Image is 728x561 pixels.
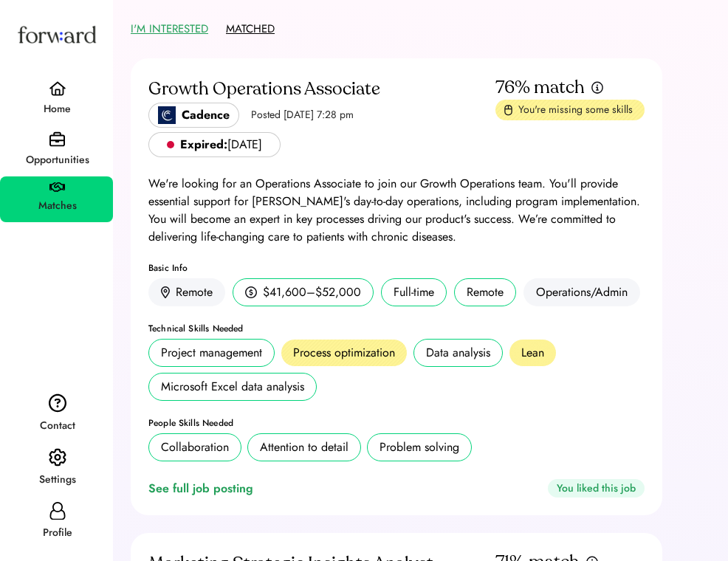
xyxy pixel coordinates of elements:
[381,278,447,306] div: Full-time
[245,286,257,299] img: money.svg
[148,419,645,427] div: People Skills Needed
[1,471,113,489] div: Settings
[1,100,113,118] div: Home
[293,344,395,362] div: Process optimization
[161,378,304,396] div: Microsoft Excel data analysis
[495,76,585,100] div: 76% match
[260,438,348,456] div: Attention to detail
[548,479,645,498] div: You liked this job
[180,136,262,154] div: [DATE]
[182,106,230,124] div: Cadence
[1,417,113,435] div: Contact
[49,448,66,467] img: settings.svg
[1,197,113,215] div: Matches
[380,438,459,456] div: Problem solving
[161,438,229,456] div: Collaboration
[148,78,492,101] div: Growth Operations Associate
[15,12,99,57] img: Forward logo
[504,104,512,116] img: missing-skills.svg
[49,81,66,96] img: home.svg
[591,80,604,94] img: info.svg
[521,344,544,362] div: Lean
[49,131,65,147] img: briefcase.svg
[523,278,640,306] div: Operations/Admin
[454,278,516,306] div: Remote
[161,286,170,299] img: location.svg
[1,151,113,169] div: Opportunities
[426,344,490,362] div: Data analysis
[158,106,176,124] img: cadencerpm_logo.jpeg
[518,103,636,117] div: You're missing some skills
[148,480,259,498] a: See full job posting
[180,136,227,153] strong: Expired:
[49,393,66,413] img: contact.svg
[148,175,645,246] div: We're looking for an Operations Associate to join our Growth Operations team. You'll provide esse...
[176,283,213,301] div: Remote
[263,283,361,301] div: $41,600–$52,000
[251,108,354,123] div: Posted [DATE] 7:28 pm
[131,18,208,41] button: I'M INTERESTED
[148,264,645,272] div: Basic Info
[161,344,262,362] div: Project management
[49,182,65,193] img: handshake.svg
[226,18,275,41] button: MATCHED
[1,524,113,542] div: Profile
[148,324,645,333] div: Technical Skills Needed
